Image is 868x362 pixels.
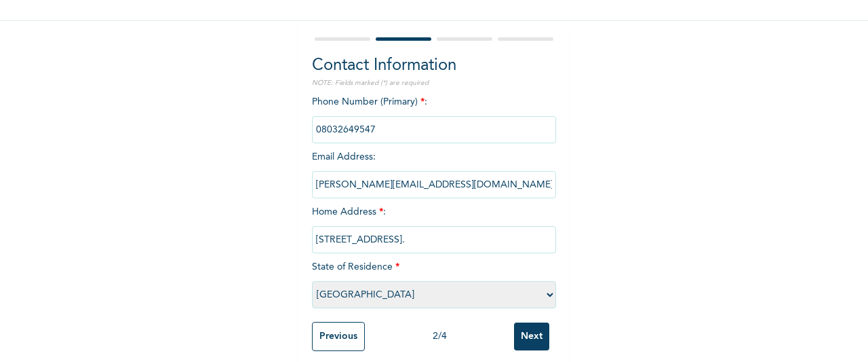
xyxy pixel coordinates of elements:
span: Home Address : [312,207,556,245]
input: Enter home address [312,226,556,253]
span: Email Address : [312,152,556,189]
input: Enter Primary Phone Number [312,116,556,143]
input: Enter email Address [312,171,556,198]
input: Next [514,323,549,350]
span: Phone Number (Primary) : [312,97,556,134]
h2: Contact Information [312,54,556,78]
input: Previous [312,322,365,351]
div: 2 / 4 [365,329,514,344]
p: NOTE: Fields marked (*) are required [312,78,556,88]
span: State of Residence [312,262,556,300]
